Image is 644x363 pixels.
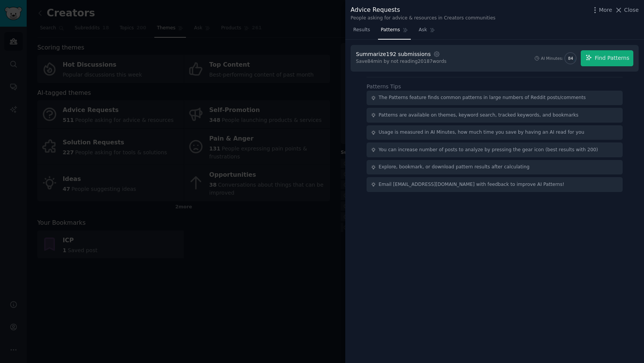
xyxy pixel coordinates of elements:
[379,147,598,154] div: You can increase number of posts to analyze by pressing the gear icon (best results with 200)
[351,15,495,22] div: People asking for advice & resources in Creators communities
[356,58,447,65] div: Save 84 min by not reading 20187 words
[624,6,639,14] span: Close
[379,94,586,101] div: The Patterns feature finds common patterns in large numbers of Reddit posts/comments
[591,6,612,14] button: More
[367,83,401,90] label: Patterns Tips
[541,56,563,61] div: AI Minutes:
[595,54,630,62] span: Find Patterns
[379,112,578,119] div: Patterns are available on themes, keyword search, tracked keywords, and bookmarks
[356,50,431,58] div: Summarize 192 submissions
[419,27,427,34] span: Ask
[381,27,400,34] span: Patterns
[599,6,612,14] span: More
[568,56,573,61] span: 84
[351,24,373,40] a: Results
[351,5,495,15] div: Advice Requests
[379,129,585,136] div: Usage is measured in AI Minutes, how much time you save by having an AI read for you
[379,181,565,188] div: Email [EMAIL_ADDRESS][DOMAIN_NAME] with feedback to improve AI Patterns!
[379,164,530,171] div: Explore, bookmark, or download pattern results after calculating
[378,24,410,40] a: Patterns
[416,24,438,40] a: Ask
[615,6,639,14] button: Close
[353,27,370,34] span: Results
[581,50,633,66] button: Find Patterns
